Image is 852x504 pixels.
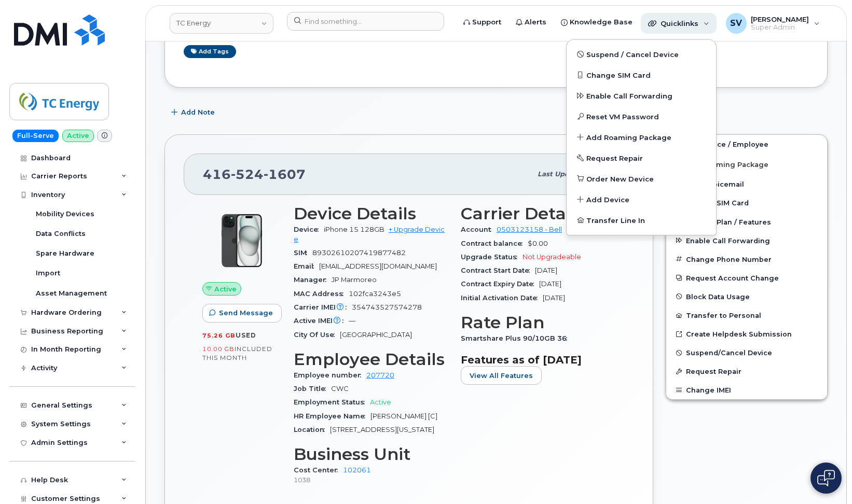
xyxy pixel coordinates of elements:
[666,325,827,343] a: Create Helpdesk Submission
[349,317,355,325] span: —
[294,371,366,379] span: Employee number
[211,209,273,272] img: iPhone_15_Black.png
[202,345,235,353] span: 10.00 GB
[641,13,717,34] div: Quicklinks
[751,23,809,32] span: Super Admin
[203,166,306,182] span: 416
[567,189,716,210] a: Add Device
[817,470,835,486] img: Open chat
[586,91,672,102] span: Enable Call Forwarding
[461,226,497,233] span: Account
[236,331,256,339] span: used
[202,304,282,323] button: Send Message
[332,276,377,284] span: JP Marmoreo
[497,226,562,233] a: 0503123158 - Bell
[294,412,370,420] span: HR Employee Name
[586,195,629,205] span: Add Device
[294,204,448,223] h3: Device Details
[472,17,501,27] span: Support
[202,332,236,339] span: 75.26 GB
[554,12,640,33] a: Knowledge Base
[586,216,645,226] span: Transfer Line In
[294,475,448,484] p: 1038
[461,267,535,274] span: Contract Start Date
[349,290,401,298] span: 102fca3243e5
[666,231,827,250] button: Enable Call Forwarding
[586,174,654,185] span: Order New Device
[570,17,633,27] span: Knowledge Base
[294,350,448,369] h3: Employee Details
[666,250,827,269] button: Change Phone Number
[343,466,371,474] a: 102061
[666,362,827,381] button: Request Repair
[470,371,533,381] span: View All Features
[751,15,809,23] span: [PERSON_NAME]
[456,12,509,33] a: Support
[666,306,827,325] button: Transfer to Personal
[370,398,391,406] span: Active
[319,262,437,270] span: [EMAIL_ADDRESS][DOMAIN_NAME]
[686,349,772,357] span: Suspend/Cancel Device
[535,267,557,274] span: [DATE]
[525,17,546,27] span: Alerts
[294,290,349,298] span: MAC Address
[666,343,827,362] button: Suspend/Cancel Device
[675,161,768,171] span: Add Roaming Package
[538,170,585,178] span: Last updated
[661,19,698,27] span: Quicklinks
[231,166,264,182] span: 524
[666,269,827,287] button: Request Account Change
[264,166,306,182] span: 1607
[666,381,827,399] button: Change IMEI
[294,226,445,243] a: + Upgrade Device
[586,71,651,81] span: Change SIM Card
[461,204,615,223] h3: Carrier Details
[294,262,319,270] span: Email
[294,398,370,406] span: Employment Status
[294,303,352,311] span: Carrier IMEI
[461,366,542,385] button: View All Features
[461,240,528,247] span: Contract balance
[586,50,679,60] span: Suspend / Cancel Device
[523,253,581,261] span: Not Upgradeable
[461,334,572,342] span: Smartshare Plus 90/10GB 36
[164,103,224,122] button: Add Note
[461,294,543,302] span: Initial Activation Date
[330,426,434,433] span: [STREET_ADDRESS][US_STATE]
[461,253,523,261] span: Upgrade Status
[686,236,770,244] span: Enable Call Forwarding
[294,276,332,284] span: Manager
[294,249,312,257] span: SIM
[294,331,340,339] span: City Of Use
[340,331,412,339] span: [GEOGRAPHIC_DATA]
[586,112,659,122] span: Reset VM Password
[181,107,215,117] span: Add Note
[666,213,827,231] button: Change Plan / Features
[184,45,236,58] a: Add tags
[352,303,422,311] span: 354743527574278
[366,371,394,379] a: 207720
[666,193,827,212] button: Change SIM Card
[539,280,561,288] span: [DATE]
[370,412,437,420] span: [PERSON_NAME] [C]
[294,426,330,433] span: Location
[509,12,554,33] a: Alerts
[730,17,742,30] span: SV
[666,153,827,175] button: Add Roaming Package
[170,13,273,34] a: TC Energy
[287,12,444,31] input: Find something...
[294,466,343,474] span: Cost Center
[666,287,827,306] button: Block Data Usage
[294,317,349,325] span: Active IMEI
[331,385,349,393] span: CWC
[312,249,406,257] span: 89302610207419877482
[567,169,716,189] a: Order New Device
[294,226,324,233] span: Device
[666,135,827,153] a: Edit Device / Employee
[219,308,273,318] span: Send Message
[461,313,615,332] h3: Rate Plan
[586,153,643,164] span: Request Repair
[294,385,331,393] span: Job Title
[666,175,827,193] button: Reset Voicemail
[324,226,384,233] span: iPhone 15 128GB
